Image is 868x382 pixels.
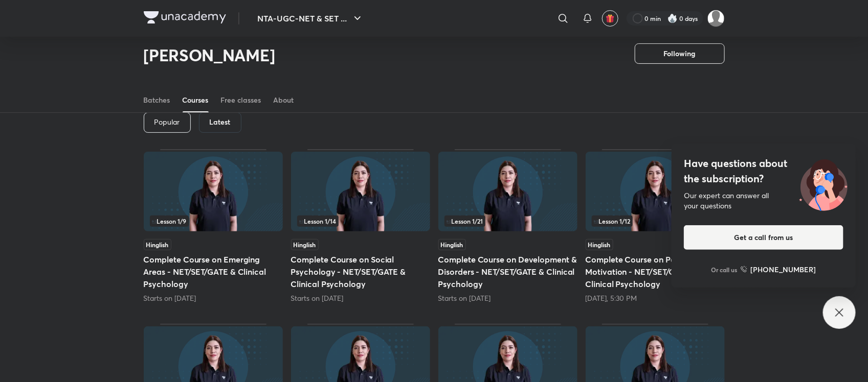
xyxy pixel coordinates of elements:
[183,95,209,105] div: Courses
[751,264,816,275] h6: [PHONE_NUMBER]
[684,225,843,250] button: Get a call from us
[150,216,277,227] div: infosection
[210,118,231,126] h6: Latest
[144,239,171,250] span: Hinglish
[291,293,430,303] div: Starts on Nov 13
[684,190,843,211] div: Our expert can answer all your questions
[297,216,424,227] div: infocontainer
[291,149,430,303] div: Complete Course on Social Psychology - NET/SET/GATE & Clinical Psychology
[144,11,226,26] a: Company Logo
[635,43,725,64] button: Following
[150,216,277,227] div: left
[592,216,719,227] div: infosection
[183,88,209,112] a: Courses
[291,152,430,231] img: Thumbnail
[297,216,424,227] div: infosection
[606,14,615,23] img: avatar
[274,95,294,105] div: About
[791,156,856,211] img: ttu_illustration_new.svg
[438,253,577,290] h5: Complete Course on Development & Disorders - NET/SET/GATE & Clinical Psychology
[602,10,618,27] button: avatar
[144,11,226,23] img: Company Logo
[586,239,613,250] span: Hinglish
[592,216,719,227] div: left
[594,218,631,224] span: Lesson 1 / 12
[667,13,678,23] img: streak
[438,152,577,231] img: Thumbnail
[438,293,577,303] div: Starts on Oct 27
[707,10,725,27] img: Reena Toppo
[684,156,843,186] h4: Have questions about the subscription?
[144,45,275,65] h2: [PERSON_NAME]
[711,265,738,274] p: Or call us
[144,149,283,303] div: Complete Course on Emerging Areas - NET/SET/GATE & Clinical Psychology
[664,49,696,59] span: Following
[741,264,816,275] a: [PHONE_NUMBER]
[592,216,719,227] div: infocontainer
[447,218,483,224] span: Lesson 1 / 21
[252,8,370,29] button: NTA-UGC-NET & SET ...
[444,216,571,227] div: infocontainer
[297,216,424,227] div: left
[150,216,277,227] div: infocontainer
[444,216,571,227] div: left
[586,152,725,231] img: Thumbnail
[144,253,283,290] h5: Complete Course on Emerging Areas - NET/SET/GATE & Clinical Psychology
[154,118,180,126] p: Popular
[586,149,725,303] div: Complete Course on Personality & Motivation - NET/SET/GATE & Clinical Psychology
[152,218,187,224] span: Lesson 1 / 9
[291,253,430,290] h5: Complete Course on Social Psychology - NET/SET/GATE & Clinical Psychology
[144,88,170,112] a: Batches
[438,149,577,303] div: Complete Course on Development & Disorders - NET/SET/GATE & Clinical Psychology
[586,293,725,303] div: Tomorrow, 5:30 PM
[221,88,261,112] a: Free classes
[221,95,261,105] div: Free classes
[586,253,725,290] h5: Complete Course on Personality & Motivation - NET/SET/GATE & Clinical Psychology
[444,216,571,227] div: infosection
[299,218,337,224] span: Lesson 1 / 14
[274,88,294,112] a: About
[291,239,319,250] span: Hinglish
[144,152,283,231] img: Thumbnail
[438,239,466,250] span: Hinglish
[144,95,170,105] div: Batches
[144,293,283,303] div: Starts on Dec 2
